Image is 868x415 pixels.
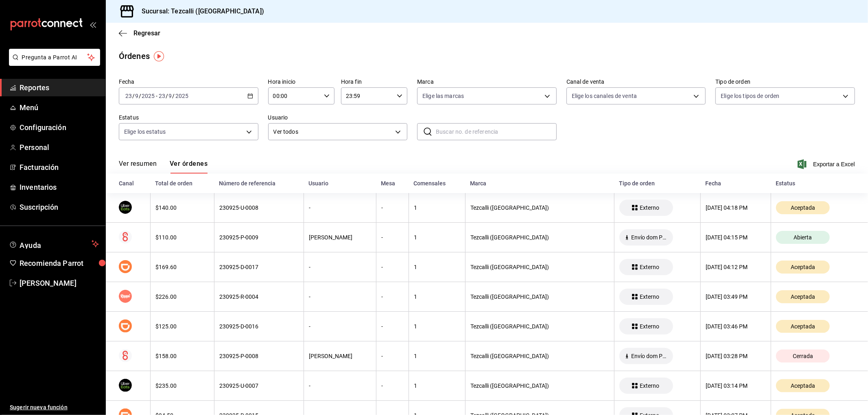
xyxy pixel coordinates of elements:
[470,180,609,187] div: Marca
[470,323,609,330] div: Tezcalli ([GEOGRAPHIC_DATA])
[20,239,88,249] span: Ayuda
[119,50,150,62] div: Órdenes
[219,293,299,300] div: 230925-R-0004
[790,234,815,241] span: Abierta
[636,323,662,330] span: Externo
[776,180,855,187] div: Estatus
[470,293,609,300] div: Tezcalli ([GEOGRAPHIC_DATA])
[219,180,299,187] div: Número de referencia
[119,29,160,37] button: Regresar
[155,264,209,270] div: $169.60
[135,7,264,16] h3: Sucursal: Tezcalli ([GEOGRAPHIC_DATA])
[414,382,460,389] div: 1
[619,180,696,187] div: Tipo de orden
[787,293,818,300] span: Aceptada
[268,79,335,85] label: Hora inicio
[175,93,189,99] input: ----
[636,264,662,270] span: Externo
[154,51,164,61] img: Tooltip marker
[268,115,408,121] label: Usuario
[156,93,157,99] span: -
[132,93,135,99] span: /
[22,53,87,62] span: Pregunta a Parrot AI
[90,21,96,28] button: open_drawer_menu
[413,180,460,187] div: Comensales
[219,204,299,211] div: 230925-U-0008
[173,93,175,99] span: /
[9,49,100,66] button: Pregunta a Parrot AI
[414,323,460,330] div: 1
[706,293,766,300] div: [DATE] 03:49 PM
[414,264,460,270] div: 1
[706,234,766,241] div: [DATE] 04:15 PM
[155,353,209,359] div: $158.00
[133,29,160,37] span: Regresar
[20,82,99,93] span: Reportes
[219,353,299,359] div: 230925-P-0008
[119,160,157,174] button: Ver resumen
[787,264,818,270] span: Aceptada
[417,79,557,85] label: Marca
[158,93,166,99] input: --
[787,323,818,330] span: Aceptada
[119,160,208,174] div: navigation tabs
[572,92,637,100] span: Elige los canales de venta
[273,128,393,136] span: Ver todos
[309,353,371,359] div: [PERSON_NAME]
[381,204,404,211] div: -
[155,382,209,389] div: $235.00
[141,93,155,99] input: ----
[219,264,299,270] div: 230925-D-0017
[470,353,609,359] div: Tezcalli ([GEOGRAPHIC_DATA])
[124,128,166,136] span: Elige los estatus
[155,204,209,211] div: $140.00
[470,264,609,270] div: Tezcalli ([GEOGRAPHIC_DATA])
[470,204,609,211] div: Tezcalli ([GEOGRAPHIC_DATA])
[715,79,855,85] label: Tipo de orden
[721,92,779,100] span: Elige los tipos de orden
[381,264,404,270] div: -
[706,204,766,211] div: [DATE] 04:18 PM
[20,162,99,173] span: Facturación
[309,382,371,389] div: -
[414,204,460,211] div: 1
[787,382,818,389] span: Aceptada
[799,159,855,169] button: Exportar a Excel
[219,382,299,389] div: 230925-U-0007
[628,353,670,359] span: Envío dom PLICK
[309,204,371,211] div: -
[10,403,99,412] span: Sugerir nueva función
[636,204,662,211] span: Externo
[309,234,371,241] div: [PERSON_NAME]
[219,323,299,330] div: 230925-D-0016
[636,293,662,300] span: Externo
[20,142,99,153] span: Personal
[219,234,299,241] div: 230925-P-0009
[566,79,706,85] label: Canal de venta
[381,234,404,241] div: -
[381,353,404,359] div: -
[414,234,460,241] div: 1
[139,93,141,99] span: /
[341,79,407,85] label: Hora fin
[381,323,404,330] div: -
[381,382,404,389] div: -
[125,93,132,99] input: --
[706,323,766,330] div: [DATE] 03:46 PM
[789,353,816,359] span: Cerrada
[20,122,99,133] span: Configuración
[309,293,371,300] div: -
[6,59,100,67] a: Pregunta a Parrot AI
[155,234,209,241] div: $110.00
[166,93,168,99] span: /
[422,92,464,100] span: Elige las marcas
[706,353,766,359] div: [DATE] 03:28 PM
[414,353,460,359] div: 1
[706,180,766,187] div: Fecha
[20,202,99,213] span: Suscripción
[628,234,670,241] span: Envío dom PLICK
[636,382,662,389] span: Externo
[119,180,145,187] div: Canal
